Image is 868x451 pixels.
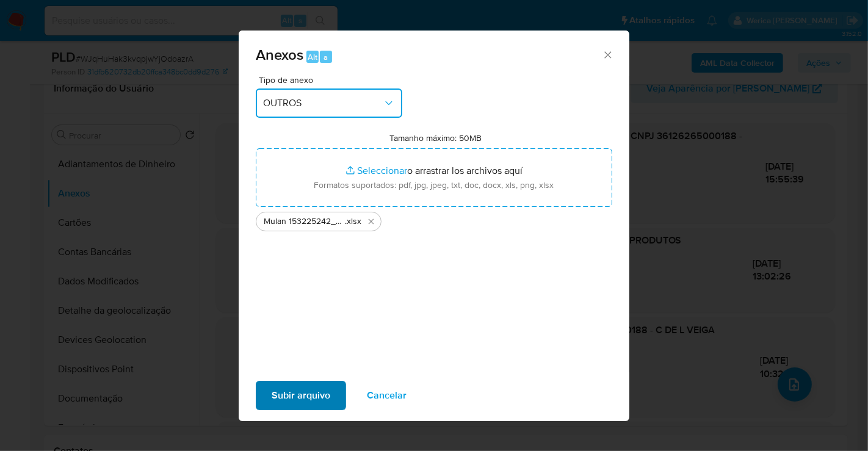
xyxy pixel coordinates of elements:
span: Anexos [256,44,303,65]
button: Cerrar [602,49,613,60]
button: OUTROS [256,88,402,118]
button: Subir arquivo [256,381,346,410]
ul: Archivos seleccionados [256,207,612,231]
span: Alt [308,51,317,63]
label: Tamanho máximo: 50MB [390,132,482,143]
span: OUTROS [263,97,383,109]
span: Cancelar [367,382,407,409]
span: .xlsx [345,215,361,228]
span: Tipo de anexo [259,76,405,84]
button: Cancelar [351,381,422,410]
span: a [324,51,328,63]
button: Eliminar Mulan 153225242_2025_08_05_10_37_54.xlsx [364,214,378,229]
span: Subir arquivo [272,382,330,409]
span: Mulan 153225242_2025_08_05_10_37_54 [264,215,345,228]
